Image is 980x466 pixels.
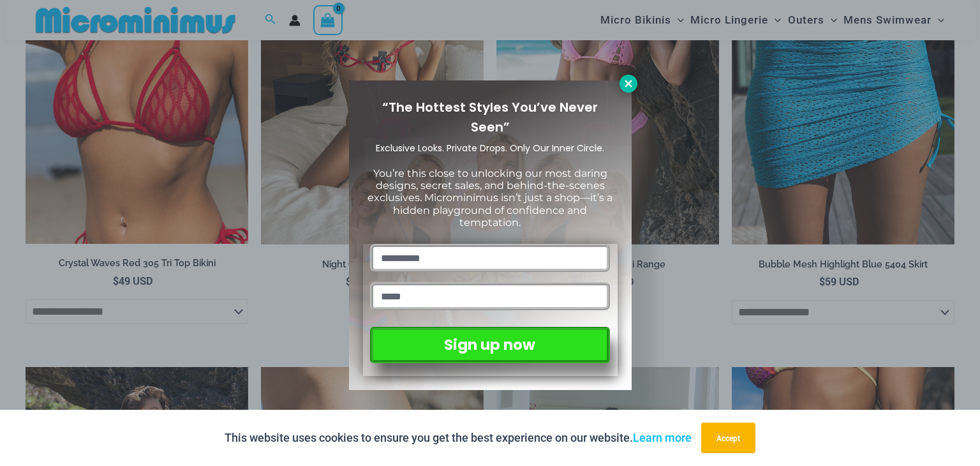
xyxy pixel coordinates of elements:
[376,142,604,154] span: Exclusive Looks. Private Drops. Only Our Inner Circle.
[367,167,612,229] span: You’re this close to unlocking our most daring designs, secret sales, and behind-the-scenes exclu...
[633,431,692,444] a: Learn more
[701,423,755,453] button: Accept
[225,428,692,447] p: This website uses cookies to ensure you get the best experience on our website.
[370,327,609,363] button: Sign up now
[620,75,637,93] button: Close
[382,98,598,136] span: “The Hottest Styles You’ve Never Seen”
